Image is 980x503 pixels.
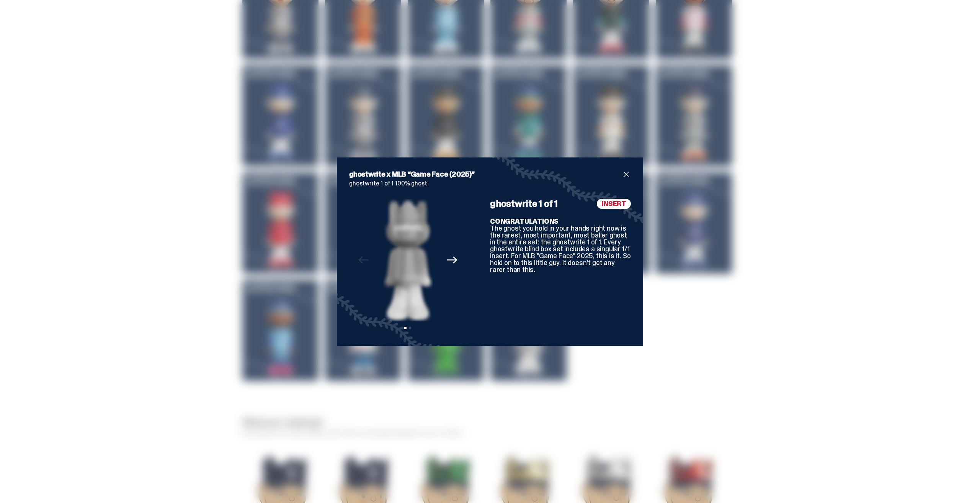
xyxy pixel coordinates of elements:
button: Next [444,252,461,269]
b: CONGRATULATIONS [490,217,559,226]
img: ghostwrite%20mlb%20game%20face%201of1%20front.png [359,199,457,321]
h4: ghostwrite 1 of 1 [490,199,558,208]
button: View slide 1 [404,327,407,329]
h2: ghostwrite x MLB “Game Face (2025)” [349,170,622,179]
button: View slide 2 [409,327,411,329]
p: ghostwrite 1 of 1 100% ghost [349,180,631,187]
div: The ghost you hold in your hands right now is the rarest, most important, most baller ghost in th... [490,218,631,292]
button: close [622,170,631,179]
span: INSERT [597,199,631,209]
